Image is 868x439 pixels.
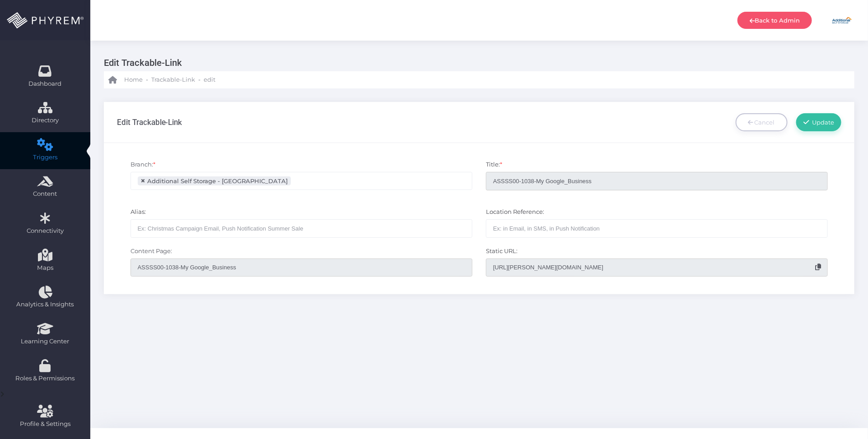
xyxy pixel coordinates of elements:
li: - [145,75,149,84]
span: Dashboard [29,79,62,88]
a: Update [796,113,841,131]
span: Maps [37,263,53,273]
h3: Edit Trackable-Link [117,118,182,127]
span: Learning Center [6,337,84,346]
span: Update [809,119,835,126]
span: Profile & Settings [20,420,70,429]
label: Location Reference: [486,208,544,217]
label: Alias: [131,208,146,217]
label: Title: [486,160,502,169]
label: Branch: [131,160,155,169]
span: Trackable-Link [151,75,195,84]
span: edit [204,75,215,84]
a: Cancel [736,113,788,131]
label: Content Page: [131,247,173,256]
span: Connectivity [6,226,84,236]
span: Analytics & Insights [6,300,84,309]
span: Content [6,189,84,199]
li: - [197,75,202,84]
span: Cancel [755,119,775,126]
span: Home [124,75,143,84]
a: Trackable-Link [151,71,195,88]
input: Ex: Christmas Campaign Email, Push Notification Summer Sale [131,219,472,237]
label: Static URL: [486,247,518,256]
a: Home [108,71,143,88]
a: edit [204,71,215,88]
span: Roles & Permissions [6,374,84,383]
input: Ex: in Email, in SMS, in Push Notification [486,219,828,237]
span: Triggers [6,153,84,162]
h3: Edit Trackable-Link [104,54,848,71]
input: Auto Generated Title can not be changed. [486,172,828,190]
input: The Synced Auto Generated Content Page can not be changed. [131,259,472,277]
a: Back to Admin [737,12,812,29]
input: Click to Copy. [486,259,828,277]
li: Additional Self Storage - NE 28th Street [138,176,291,185]
span: Directory [6,116,84,125]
